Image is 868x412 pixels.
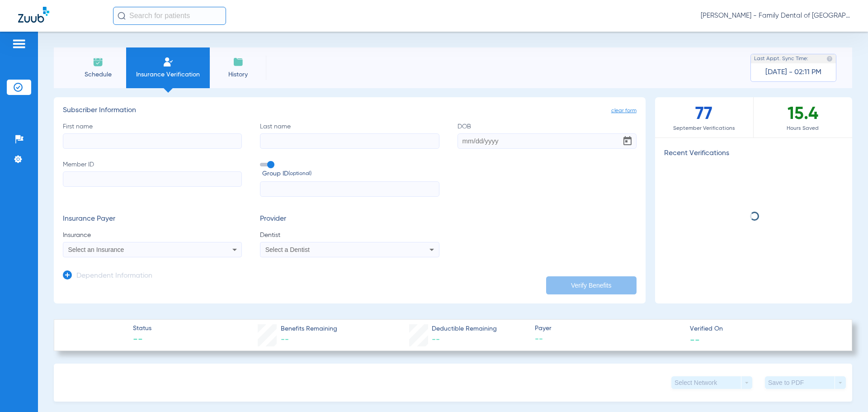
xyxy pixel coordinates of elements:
[535,324,682,333] span: Payer
[432,324,497,334] span: Deductible Remaining
[76,272,152,281] h3: Dependent Information
[611,106,637,115] span: clear form
[458,133,637,149] input: DOBOpen calendar
[63,106,637,115] h3: Subscriber Information
[63,122,242,149] label: First name
[265,246,310,253] span: Select a Dentist
[133,324,151,333] span: Status
[765,68,821,77] span: [DATE] - 02:11 PM
[133,334,151,346] span: --
[281,324,337,334] span: Benefits Remaining
[655,149,852,158] h3: Recent Verifications
[826,56,833,62] img: last sync help info
[262,169,439,179] span: Group ID
[163,57,174,67] img: Manual Insurance Verification
[618,132,637,150] button: Open calendar
[63,133,242,149] input: First name
[655,97,754,137] div: 77
[63,231,242,240] span: Insurance
[217,70,259,79] span: History
[12,38,26,49] img: hamburger-icon
[655,124,753,133] span: September Verifications
[288,169,311,179] small: (optional)
[432,336,440,344] span: --
[76,70,119,79] span: Schedule
[546,276,637,294] button: Verify Benefits
[754,97,852,137] div: 15.4
[118,12,126,20] img: Search Icon
[690,324,837,334] span: Verified On
[260,133,439,149] input: Last name
[281,336,289,344] span: --
[535,334,682,345] span: --
[701,11,850,20] span: [PERSON_NAME] - Family Dental of [GEOGRAPHIC_DATA]
[260,231,439,240] span: Dentist
[690,335,700,344] span: --
[63,171,242,187] input: Member ID
[113,7,226,25] input: Search for patients
[754,124,852,133] span: Hours Saved
[133,70,203,79] span: Insurance Verification
[233,57,244,67] img: History
[458,122,637,149] label: DOB
[260,122,439,149] label: Last name
[68,246,124,253] span: Select an Insurance
[18,7,49,23] img: Zuub Logo
[754,54,808,63] span: Last Appt. Sync Time:
[260,215,439,224] h3: Provider
[63,215,242,224] h3: Insurance Payer
[93,57,104,67] img: Schedule
[63,160,242,197] label: Member ID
